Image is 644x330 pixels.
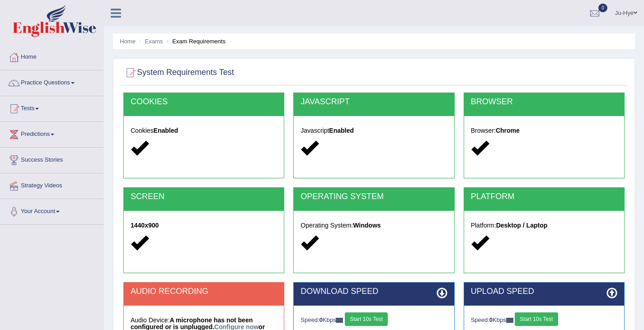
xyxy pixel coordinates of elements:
h2: PLATFORM [471,192,617,201]
strong: Windows [353,222,381,229]
img: ajax-loader-fb-connection.gif [506,318,513,323]
button: Start 10s Test [515,312,558,326]
strong: Chrome [496,127,520,134]
h2: DOWNLOAD SPEED [301,287,447,296]
h2: BROWSER [471,98,617,107]
h5: Browser: [471,127,617,134]
h2: COOKIES [131,98,277,107]
strong: Desktop / Laptop [496,222,548,229]
a: Home [0,45,103,67]
strong: 0 [320,316,323,323]
div: Speed: Kbps [301,312,447,328]
strong: Enabled [154,127,178,134]
li: Exam Requirements [165,37,226,46]
h5: Javascript [301,127,447,134]
h2: JAVASCRIPT [301,98,447,107]
a: Home [120,38,136,45]
strong: Enabled [329,127,353,134]
strong: 0 [489,316,493,323]
span: 0 [598,4,607,12]
h5: Operating System: [301,222,447,229]
h5: Platform: [471,222,617,229]
a: Strategy Videos [0,173,103,196]
h2: AUDIO RECORDING [131,287,277,296]
img: ajax-loader-fb-connection.gif [336,318,343,323]
a: Exams [145,38,163,45]
h2: SCREEN [131,192,277,201]
div: Speed: Kbps [471,312,617,328]
a: Practice Questions [0,70,103,93]
h2: OPERATING SYSTEM [301,192,447,201]
a: Tests [0,96,103,119]
a: Your Account [0,199,103,222]
h5: Cookies [131,127,277,134]
a: Predictions [0,122,103,144]
h2: UPLOAD SPEED [471,287,617,296]
a: Success Stories [0,148,103,170]
h2: System Requirements Test [123,66,234,79]
button: Start 10s Test [345,312,388,326]
strong: 1440x900 [131,222,159,229]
